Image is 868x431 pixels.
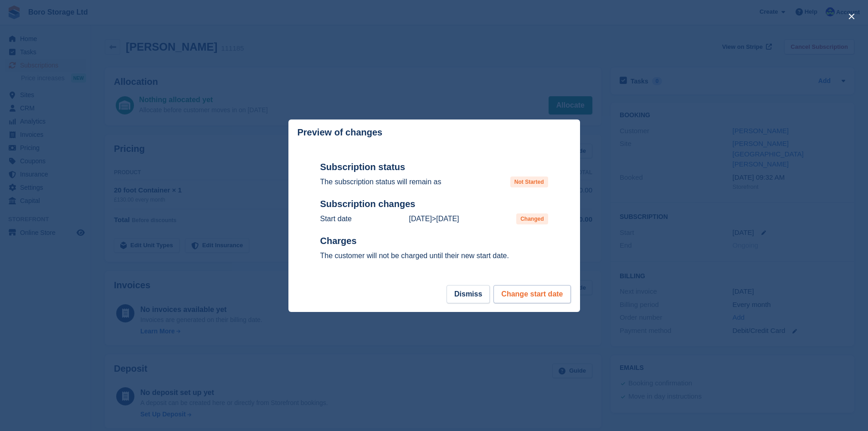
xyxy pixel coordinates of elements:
[409,213,459,224] p: >
[510,177,548,187] span: Not Started
[516,213,548,224] span: Changed
[320,177,442,187] p: The subscription status will remain as
[320,198,548,210] h2: Subscription changes
[436,215,459,223] time: 2025-09-30 23:00:00 UTC
[409,215,431,223] time: 2025-10-30 01:00:00 UTC
[298,127,383,138] p: Preview of changes
[844,9,859,24] button: close
[320,213,352,224] p: Start date
[447,285,490,303] button: Dismiss
[320,161,548,173] h2: Subscription status
[320,235,548,247] h2: Charges
[320,250,548,261] p: The customer will not be charged until their new start date.
[493,285,570,303] button: Change start date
